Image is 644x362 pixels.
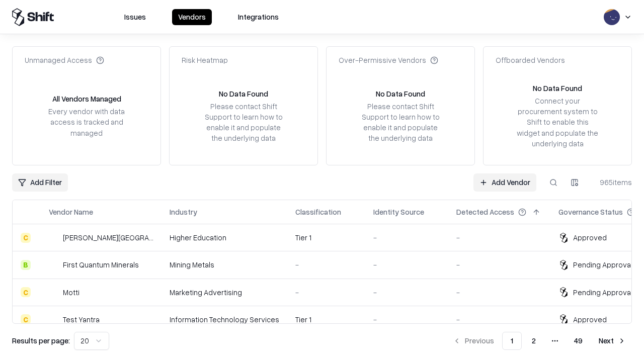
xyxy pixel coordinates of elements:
[502,332,522,350] button: 1
[456,287,542,298] div: -
[592,177,632,188] div: 965 items
[566,332,591,350] button: 49
[516,96,599,149] div: Connect your procurement system to Shift to enable this widget and populate the underlying data
[170,287,279,298] div: Marketing Advertising
[21,287,31,297] div: C
[170,314,279,325] div: Information Technology Services
[373,314,440,325] div: -
[456,314,542,325] div: -
[202,101,285,144] div: Please contact Shift Support to learn how to enable it and populate the underlying data
[339,55,438,65] div: Over-Permissive Vendors
[456,232,542,243] div: -
[12,335,70,346] p: Results per page:
[52,94,121,104] div: All Vendors Managed
[49,207,93,217] div: Vendor Name
[573,232,607,243] div: Approved
[49,314,59,324] img: Test Yantra
[573,314,607,325] div: Approved
[295,207,341,217] div: Classification
[21,233,31,243] div: C
[473,173,536,192] a: Add Vendor
[295,259,357,270] div: -
[63,259,139,270] div: First Quantum Minerals
[376,88,425,99] div: No Data Found
[373,207,424,217] div: Identity Source
[295,287,357,298] div: -
[295,314,357,325] div: Tier 1
[373,232,440,243] div: -
[63,314,100,325] div: Test Yantra
[232,9,285,25] button: Integrations
[373,287,440,298] div: -
[25,55,104,65] div: Unmanaged Access
[63,232,153,243] div: [PERSON_NAME][GEOGRAPHIC_DATA]
[63,287,79,298] div: Motti
[182,55,228,65] div: Risk Heatmap
[170,207,197,217] div: Industry
[447,332,632,350] nav: pagination
[295,232,357,243] div: Tier 1
[573,259,632,270] div: Pending Approval
[593,332,632,350] button: Next
[170,232,279,243] div: Higher Education
[524,332,544,350] button: 2
[533,83,582,94] div: No Data Found
[45,106,128,138] div: Every vendor with data access is tracked and managed
[456,207,514,217] div: Detected Access
[21,314,31,324] div: C
[558,207,623,217] div: Governance Status
[573,287,632,298] div: Pending Approval
[456,259,542,270] div: -
[219,88,268,99] div: No Data Found
[49,287,59,297] img: Motti
[12,173,68,192] button: Add Filter
[172,9,212,25] button: Vendors
[118,9,152,25] button: Issues
[373,259,440,270] div: -
[496,55,565,65] div: Offboarded Vendors
[170,259,279,270] div: Mining Metals
[21,260,31,270] div: B
[49,260,59,270] img: First Quantum Minerals
[49,233,59,243] img: Reichman University
[359,101,442,144] div: Please contact Shift Support to learn how to enable it and populate the underlying data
